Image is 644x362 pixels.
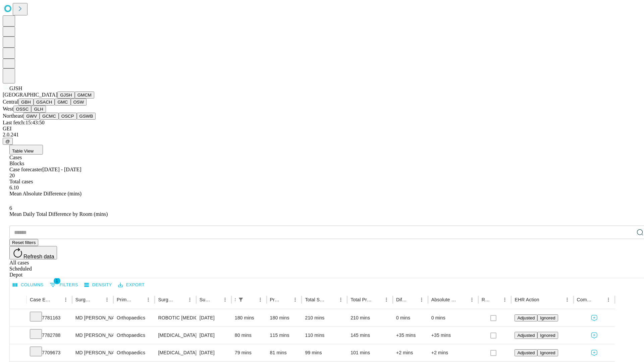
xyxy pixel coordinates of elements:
[13,106,32,113] button: OSSC
[117,297,133,302] div: Primary Service
[59,113,77,120] button: OSCP
[540,295,549,304] button: Sort
[200,327,228,344] div: [DATE]
[3,106,13,112] span: West
[594,295,604,304] button: Sort
[270,344,299,361] div: 81 mins
[134,295,144,304] button: Sort
[305,309,344,326] div: 210 mins
[515,349,537,356] button: Adjusted
[117,309,151,326] div: Orthopaedics
[12,240,36,245] span: Reset filters
[577,297,594,302] div: Comments
[30,327,69,344] div: 7782788
[236,295,246,304] div: 1 active filter
[9,85,22,91] span: GJSH
[158,344,193,361] div: [MEDICAL_DATA] WITH [MEDICAL_DATA] REPAIR
[235,344,263,361] div: 79 mins
[3,126,641,132] div: GEI
[9,191,82,196] span: Mean Absolute Difference (mins)
[9,205,12,211] span: 6
[48,280,80,290] button: Show filters
[500,295,509,304] button: Menu
[200,309,228,326] div: [DATE]
[336,295,345,304] button: Menu
[235,327,263,344] div: 80 mins
[13,312,23,324] button: Expand
[158,309,193,326] div: ROBOTIC [MEDICAL_DATA] KNEE TOTAL
[517,350,535,355] span: Adjusted
[55,99,70,106] button: GMC
[200,344,228,361] div: [DATE]
[396,309,425,326] div: 0 mins
[40,113,59,120] button: GCMC
[9,167,42,172] span: Case forecaster
[270,309,299,326] div: 180 mins
[220,295,230,304] button: Menu
[117,344,151,361] div: Orthopaedics
[3,120,45,125] span: Last fetch: 15:43:50
[18,99,34,106] button: GBH
[211,295,220,304] button: Sort
[540,350,555,355] span: Ignored
[305,297,326,302] div: Total Scheduled Duration
[9,179,33,184] span: Total cases
[116,280,146,290] button: Export
[75,92,94,99] button: GMCM
[3,92,57,98] span: [GEOGRAPHIC_DATA]
[75,297,92,302] div: Surgeon Name
[61,295,70,304] button: Menu
[235,297,235,302] div: Scheduled In Room Duration
[5,139,10,144] span: @
[537,314,558,321] button: Ignored
[3,99,18,105] span: Central
[9,246,57,259] button: Refresh data
[9,145,43,155] button: Table View
[236,295,246,304] button: Show filters
[431,344,475,361] div: +2 mins
[396,344,425,361] div: +2 mins
[57,92,75,99] button: GJSH
[12,148,34,154] span: Table View
[23,254,54,259] span: Refresh data
[517,333,535,338] span: Adjusted
[9,211,108,217] span: Mean Daily Total Difference by Room (mins)
[396,297,407,302] div: Difference
[351,309,389,326] div: 210 mins
[281,295,290,304] button: Sort
[30,309,69,326] div: 7781163
[515,314,537,321] button: Adjusted
[144,295,153,304] button: Menu
[42,167,81,172] span: [DATE] - [DATE]
[13,330,23,342] button: Expand
[305,327,344,344] div: 110 mins
[467,295,477,304] button: Menu
[158,327,193,344] div: [MEDICAL_DATA] [MEDICAL_DATA]
[75,327,110,344] div: MD [PERSON_NAME] [PERSON_NAME] Md
[408,295,417,304] button: Sort
[176,295,185,304] button: Sort
[482,297,490,302] div: Resolved in EHR
[458,295,467,304] button: Sort
[327,295,336,304] button: Sort
[270,327,299,344] div: 115 mins
[235,309,263,326] div: 180 mins
[382,295,391,304] button: Menu
[117,327,151,344] div: Orthopaedics
[83,280,114,290] button: Density
[93,295,102,304] button: Sort
[3,138,13,145] button: @
[30,297,51,302] div: Case Epic Id
[9,185,19,190] span: 6.10
[431,297,457,302] div: Absolute Difference
[3,113,23,119] span: Northeast
[604,295,613,304] button: Menu
[158,297,175,302] div: Surgery Name
[102,295,112,304] button: Menu
[23,113,40,120] button: GWV
[75,309,110,326] div: MD [PERSON_NAME] [PERSON_NAME] Md
[540,315,555,320] span: Ignored
[351,327,389,344] div: 145 mins
[9,239,38,246] button: Reset filters
[372,295,382,304] button: Sort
